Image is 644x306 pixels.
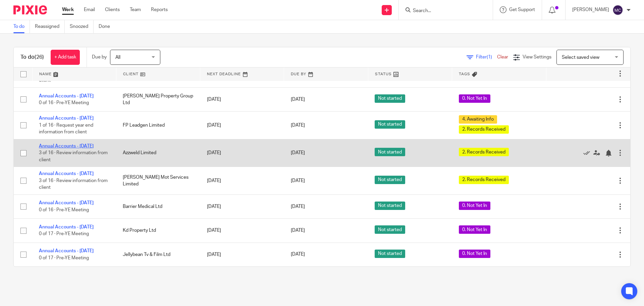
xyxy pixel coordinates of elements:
[459,202,490,210] span: 0. Not Yet In
[116,243,200,266] td: Jellybean Tv & Film Ltd
[200,243,284,266] td: [DATE]
[291,228,305,233] span: [DATE]
[39,201,94,205] a: Annual Accounts - [DATE]
[459,72,470,76] span: Tags
[70,20,94,33] a: Snoozed
[291,150,305,155] span: [DATE]
[375,250,405,258] span: Not started
[116,194,200,218] td: Barrier Medical Ltd
[84,6,95,13] a: Email
[35,54,44,60] span: (26)
[375,225,405,234] span: Not started
[13,20,30,33] a: To do
[99,20,115,33] a: Done
[375,120,405,129] span: Not started
[375,176,405,184] span: Not started
[200,167,284,194] td: [DATE]
[291,204,305,209] span: [DATE]
[200,112,284,139] td: [DATE]
[200,194,284,218] td: [DATE]
[39,231,89,236] span: 0 of 17 · Pre-YE Meeting
[116,167,200,194] td: [PERSON_NAME] Mot Services Limited
[116,139,200,167] td: Azzweld Limited
[200,87,284,111] td: [DATE]
[20,54,44,61] h1: To do
[291,178,305,183] span: [DATE]
[612,5,623,15] img: svg%3E
[459,125,509,134] span: 2. Records Received
[487,55,492,59] span: (1)
[62,6,74,13] a: Work
[39,171,94,176] a: Annual Accounts - [DATE]
[375,94,405,103] span: Not started
[92,54,107,60] p: Due by
[291,252,305,257] span: [DATE]
[116,112,200,139] td: FP Leadgen Limited
[572,6,609,13] p: [PERSON_NAME]
[291,123,305,128] span: [DATE]
[200,139,284,167] td: [DATE]
[39,144,94,148] a: Annual Accounts - [DATE]
[459,115,497,124] span: 4. Awaiting Info
[39,116,94,121] a: Annual Accounts - [DATE]
[39,150,108,162] span: 3 of 16 · Review information from client
[13,5,47,14] img: Pixie
[39,100,89,105] span: 0 of 16 · Pre-YE Meeting
[459,148,509,156] span: 2. Records Received
[39,256,89,260] span: 0 of 17 · Pre-YE Meeting
[583,149,593,156] a: Mark as done
[105,6,120,13] a: Clients
[459,176,509,184] span: 2. Records Received
[459,250,490,258] span: 0. Not Yet In
[116,219,200,243] td: Kd Property Ltd
[476,55,497,59] span: Filter
[291,97,305,102] span: [DATE]
[459,225,490,234] span: 0. Not Yet In
[151,6,168,13] a: Reports
[375,148,405,156] span: Not started
[39,225,94,229] a: Annual Accounts - [DATE]
[39,249,94,253] a: Annual Accounts - [DATE]
[51,50,80,65] a: + Add task
[497,55,508,59] a: Clear
[375,202,405,210] span: Not started
[39,71,108,83] span: 3 of 16 · Review information from client
[459,94,490,103] span: 0. Not Yet In
[35,20,65,33] a: Reassigned
[39,178,108,190] span: 3 of 16 · Review information from client
[523,55,551,59] span: View Settings
[200,219,284,243] td: [DATE]
[115,55,120,60] span: All
[39,123,93,135] span: 1 of 16 · Request year end information from client
[116,87,200,111] td: [PERSON_NAME] Property Group Ltd
[39,94,94,98] a: Annual Accounts - [DATE]
[412,8,473,14] input: Search
[562,55,599,60] span: Select saved view
[39,208,89,212] span: 0 of 16 · Pre-YE Meeting
[130,6,141,13] a: Team
[509,7,535,12] span: Get Support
